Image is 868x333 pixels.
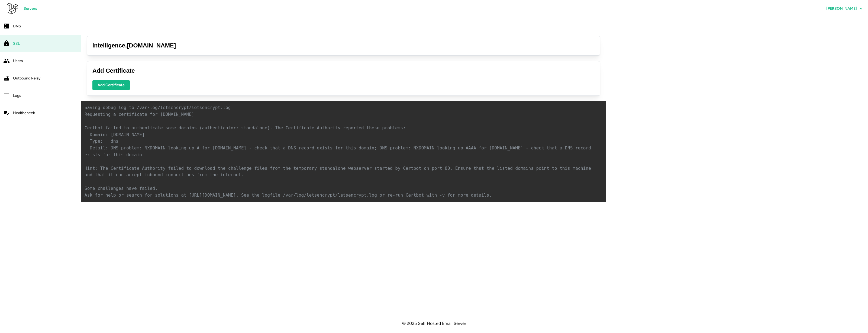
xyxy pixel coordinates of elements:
span: DNS [13,24,21,28]
span: Users [13,59,23,63]
span: [PERSON_NAME] [826,7,857,11]
a: Servers [18,4,42,14]
button: Add Certificate [92,80,130,90]
pre: Saving debug log to /var/log/letsencrypt/letsencrypt.log Requesting a certificate for [DOMAIN_NAM... [81,101,606,202]
span: Outbound Relay [13,76,40,81]
button: [PERSON_NAME] [821,4,868,14]
span: SSL [13,41,20,46]
span: Healthcheck [13,111,35,115]
h3: intelligence . [DOMAIN_NAME] [92,41,595,50]
span: Add Certificate [98,81,125,90]
h3: Add Certificate [92,67,595,75]
span: Servers [24,4,37,13]
span: Logs [13,93,21,98]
